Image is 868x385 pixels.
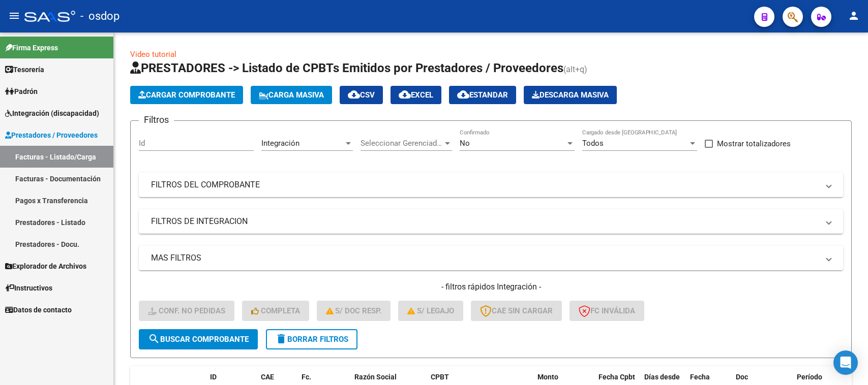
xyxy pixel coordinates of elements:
[354,373,397,381] span: Razón Social
[5,304,72,315] span: Datos de contacto
[251,306,300,315] span: Completa
[148,333,160,345] mat-icon: search
[5,130,98,141] span: Prestadores / Proveedores
[348,90,375,100] span: CSV
[579,306,635,315] span: FC Inválida
[582,139,604,148] span: Todos
[5,42,58,53] span: Firma Express
[348,88,360,101] mat-icon: cloud_download
[532,90,609,100] span: Descarga Masiva
[5,108,99,119] span: Integración (discapacidad)
[266,329,357,349] button: Borrar Filtros
[80,5,119,27] span: - osdop
[457,88,469,101] mat-icon: cloud_download
[139,329,258,349] button: Buscar Comprobante
[130,50,176,59] a: Video tutorial
[563,65,587,74] span: (alt+q)
[242,301,309,321] button: Completa
[326,306,382,315] span: S/ Doc Resp.
[139,113,174,127] h3: Filtros
[833,350,858,375] div: Open Intercom Messenger
[251,86,332,104] button: Carga Masiva
[139,209,843,234] mat-expansion-panel-header: FILTROS DE INTEGRACION
[598,373,635,381] span: Fecha Cpbt
[317,301,391,321] button: S/ Doc Resp.
[5,261,86,272] span: Explorador de Archivos
[431,373,449,381] span: CPBT
[130,61,563,75] span: PRESTADORES -> Listado de CPBTs Emitidos por Prestadores / Proveedores
[5,86,38,97] span: Padrón
[471,301,562,321] button: CAE SIN CARGAR
[524,86,617,104] button: Descarga Masiva
[148,306,225,315] span: Conf. no pedidas
[210,373,217,381] span: ID
[457,90,508,100] span: Estandar
[460,139,470,148] span: No
[130,86,243,104] button: Cargar Comprobante
[151,179,819,190] mat-panel-title: FILTROS DEL COMPROBANTE
[391,86,441,104] button: EXCEL
[399,90,433,100] span: EXCEL
[570,301,644,321] button: FC Inválida
[340,86,383,104] button: CSV
[398,301,463,321] button: S/ legajo
[480,306,553,315] span: CAE SIN CARGAR
[524,86,617,104] app-download-masive: Descarga masiva de comprobantes (adjuntos)
[139,173,843,197] mat-expansion-panel-header: FILTROS DEL COMPROBANTE
[139,301,234,321] button: Conf. no pedidas
[275,335,348,344] span: Borrar Filtros
[407,306,454,315] span: S/ legajo
[5,282,52,294] span: Instructivos
[151,216,819,227] mat-panel-title: FILTROS DE INTEGRACION
[148,335,249,344] span: Buscar Comprobante
[261,139,300,148] span: Integración
[537,373,558,381] span: Monto
[8,10,20,22] mat-icon: menu
[275,333,287,345] mat-icon: delete
[717,138,791,150] span: Mostrar totalizadores
[848,10,860,22] mat-icon: person
[259,90,324,100] span: Carga Masiva
[361,139,443,148] span: Seleccionar Gerenciador
[151,252,819,264] mat-panel-title: MAS FILTROS
[139,246,843,270] mat-expansion-panel-header: MAS FILTROS
[5,64,44,75] span: Tesorería
[261,373,274,381] span: CAE
[449,86,516,104] button: Estandar
[139,281,843,293] h4: - filtros rápidos Integración -
[138,90,235,100] span: Cargar Comprobante
[399,88,411,101] mat-icon: cloud_download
